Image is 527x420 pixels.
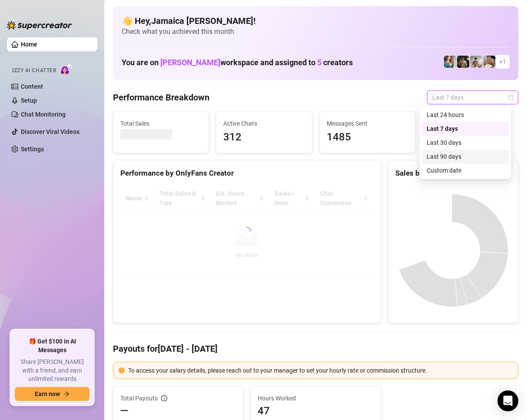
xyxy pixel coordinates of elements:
div: Custom date [427,166,504,175]
span: [PERSON_NAME] [160,58,220,67]
span: Last 7 days [432,91,513,104]
a: Settings [21,146,44,153]
div: Sales by OnlyFans Creator [395,167,511,179]
span: 5 [317,58,322,67]
div: Last 30 days [427,138,504,147]
span: Izzy AI Chatter [12,67,56,75]
div: Custom date [421,163,509,177]
span: Total Sales [120,119,202,128]
img: aussieboy_j [470,56,482,68]
div: Last 24 hours [427,110,504,120]
a: Discover Viral Videos [21,128,80,135]
span: 47 [258,404,373,418]
img: AI Chatter [60,63,73,76]
div: Last 30 days [421,136,509,150]
img: Zaddy [444,56,456,68]
span: Check what you achieved this month [122,27,510,37]
div: To access your salary details, please reach out to your manager to set your hourly rate or commis... [128,366,513,375]
span: Total Payouts [120,393,158,403]
span: — [120,404,129,418]
h4: 👋 Hey, Jamaica [PERSON_NAME] ! [122,15,510,27]
div: Performance by OnlyFans Creator [120,167,374,179]
h4: Performance Breakdown [113,91,209,103]
div: Last 90 days [427,152,504,161]
div: Open Intercom Messenger [497,390,518,411]
div: Last 90 days [421,150,509,163]
span: 1485 [327,129,408,146]
div: Last 7 days [421,122,509,136]
span: 312 [223,129,305,146]
a: Home [21,41,37,48]
span: arrow-right [63,391,70,397]
img: Tony [457,56,469,68]
span: loading [242,227,252,236]
h1: You are on workspace and assigned to creators [122,58,353,67]
span: Earn now [35,390,60,397]
a: Chat Monitoring [21,111,66,118]
button: Earn nowarrow-right [15,387,89,401]
h4: Payouts for [DATE] - [DATE] [113,343,518,355]
div: Last 24 hours [421,108,509,122]
span: Share [PERSON_NAME] with a friend, and earn unlimited rewards [15,358,89,383]
span: 🎁 Get $100 in AI Messages [15,337,89,354]
div: Last 7 days [427,124,504,133]
span: Messages Sent [327,119,408,128]
img: Aussieboy_jfree [483,56,495,68]
span: + 1 [499,57,506,67]
span: info-circle [161,395,167,401]
a: Content [21,83,43,90]
span: calendar [508,95,514,100]
span: Active Chats [223,119,305,128]
a: Setup [21,97,37,104]
img: logo-BBDzfeDw.svg [7,21,72,30]
span: Hours Worked [258,393,373,403]
span: exclamation-circle [119,367,125,373]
